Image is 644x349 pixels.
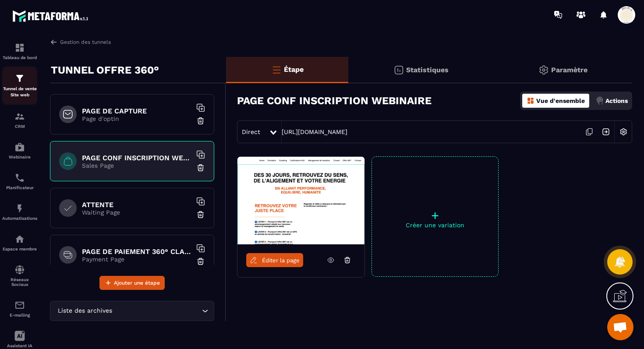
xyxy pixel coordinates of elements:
p: Espace membre [2,247,37,251]
img: setting-w.858f3a88.svg [615,123,632,140]
p: E-mailing [2,313,37,317]
img: scheduler [14,173,25,183]
p: Créer une variation [372,222,498,229]
a: Gestion des tunnels [50,38,111,46]
img: email [14,300,25,310]
p: Réseaux Sociaux [2,277,37,287]
img: dashboard-orange.40269519.svg [527,97,534,105]
button: Ajouter une étape [99,276,165,290]
p: Paramètre [551,66,587,74]
a: formationformationCRM [2,105,37,135]
h6: PAGE CONF INSCRIPTION WEBINAIRE [82,154,191,162]
p: Statistiques [406,66,449,74]
h3: PAGE CONF INSCRIPTION WEBINAIRE [237,95,432,107]
p: TUNNEL OFFRE 360° [51,61,159,79]
a: formationformationTableau de bord [2,36,37,67]
span: Direct [242,128,260,135]
img: setting-gr.5f69749f.svg [538,65,549,75]
img: actions.d6e523a2.png [596,97,604,105]
a: formationformationTunnel de vente Site web [2,67,37,105]
img: automations [14,203,25,214]
p: Webinaire [2,155,37,159]
img: trash [196,116,205,125]
p: + [372,209,498,222]
a: emailemailE-mailing [2,293,37,324]
img: trash [196,257,205,266]
a: social-networksocial-networkRéseaux Sociaux [2,258,37,293]
a: schedulerschedulerPlanificateur [2,166,37,197]
span: Liste des archives [56,306,114,316]
img: formation [14,73,25,84]
a: automationsautomationsWebinaire [2,135,37,166]
p: Tableau de bord [2,55,37,60]
a: [URL][DOMAIN_NAME] [282,128,347,135]
div: Search for option [50,301,214,321]
input: Search for option [114,306,200,316]
p: Waiting Page [82,209,191,216]
h6: ATTENTE [82,201,191,209]
p: Étape [284,65,304,74]
p: Vue d'ensemble [536,97,585,104]
div: Ouvrir le chat [607,314,633,340]
p: Automatisations [2,216,37,221]
img: social-network [14,264,25,275]
p: Actions [605,97,628,104]
a: Éditer la page [246,253,303,267]
p: Page d'optin [82,115,191,122]
img: trash [196,210,205,219]
h6: PAGE DE CAPTURE [82,107,191,115]
img: image [237,157,364,244]
img: arrow-next.bcc2205e.svg [598,123,614,140]
p: Planificateur [2,185,37,190]
a: automationsautomationsEspace membre [2,227,37,258]
img: logo [12,8,91,24]
img: automations [14,142,25,152]
img: formation [14,111,25,122]
img: automations [14,234,25,244]
h6: PAGE DE PAIEMENT 360° CLASSIQUE [82,247,191,256]
p: Payment Page [82,256,191,263]
img: arrow [50,38,58,46]
p: CRM [2,124,37,129]
img: stats.20deebd0.svg [393,65,404,75]
img: trash [196,163,205,172]
img: bars-o.4a397970.svg [271,64,282,75]
a: automationsautomationsAutomatisations [2,197,37,227]
p: Tunnel de vente Site web [2,86,37,98]
p: Assistant IA [2,343,37,348]
img: formation [14,42,25,53]
span: Éditer la page [262,257,300,264]
p: Sales Page [82,162,191,169]
span: Ajouter une étape [114,278,160,287]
